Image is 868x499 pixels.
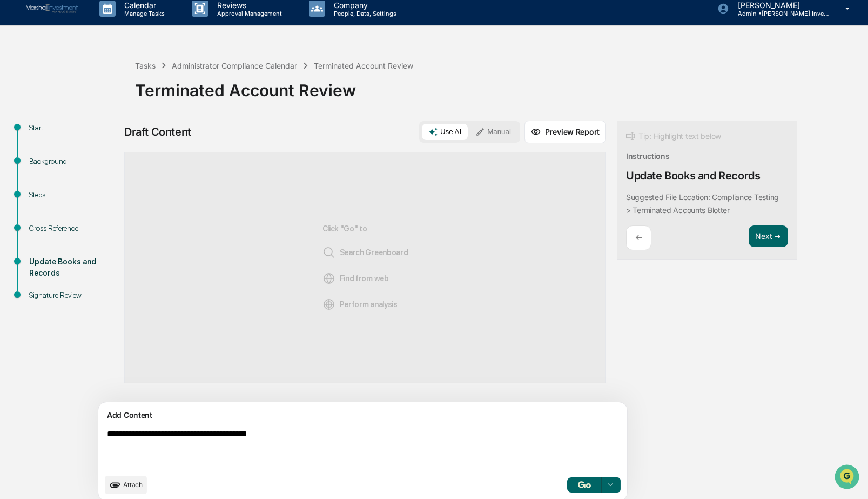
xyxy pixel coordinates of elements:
div: Start [29,122,118,134]
img: 1746055101610-c473b297-6a78-478c-a979-82029cc54cd1 [11,83,30,102]
span: Data Lookup [22,212,68,223]
div: Steps [29,189,118,201]
img: Go [578,481,591,488]
div: Terminated Account Review [314,61,413,70]
img: Jack Rasmussen [11,137,28,154]
span: [DATE] [96,147,118,156]
div: Administrator Compliance Calendar [172,61,297,70]
img: 1746055101610-c473b297-6a78-478c-a979-82029cc54cd1 [22,148,30,156]
button: Preview Report [524,121,606,143]
button: Use AI [422,124,468,140]
img: Web [322,272,335,285]
a: 🗄️Attestations [74,188,138,207]
iframe: Open customer support [833,463,863,493]
p: [PERSON_NAME] [729,1,830,10]
p: People, Data, Settings [325,10,402,17]
a: 🖐️Preclearance [6,188,74,207]
span: Attach [123,481,143,489]
div: Draft Content [124,125,191,138]
div: We're available if you need us! [49,94,149,102]
div: Add Content [105,409,621,422]
button: Go [567,477,602,493]
p: Admin • [PERSON_NAME] Investment Management [729,10,830,17]
span: Find from web [322,272,389,285]
div: Click "Go" to [322,170,408,365]
button: Start new chat [184,86,197,99]
div: 🖐️ [11,193,19,202]
span: Perform analysis [322,298,398,311]
div: Signature Review [29,290,118,301]
div: Past conversations [11,120,72,129]
p: Suggested File Location: Compliance Testing > Terminated Accounts Blotter​ [626,192,779,215]
p: Approval Management [208,10,287,17]
div: Tip: Highlight text below [626,130,721,143]
div: Update Books and Records [29,256,118,279]
div: Tasks [135,61,156,70]
div: 🔎 [11,214,19,222]
span: Attestations [89,192,134,203]
button: See all [167,118,197,131]
span: Search Greenboard [322,246,408,259]
a: Powered byPylon [76,238,131,247]
button: upload document [105,476,147,494]
button: Manual [469,124,517,140]
p: Calendar [116,1,170,10]
div: Update Books and Records [626,169,760,182]
span: Pylon [107,239,131,247]
div: Start new chat [49,83,177,94]
div: Terminated Account Review [135,72,863,100]
div: Instructions [626,151,670,161]
p: How can we help? [11,23,197,40]
p: Reviews [208,1,287,10]
span: • [90,147,93,156]
span: Preclearance [22,192,70,203]
img: Analysis [322,298,335,311]
img: Search [322,246,335,259]
div: Background [29,156,118,167]
img: logo [26,4,78,14]
button: Next ➔ [749,225,788,248]
img: 4531339965365_218c74b014194aa58b9b_72.jpg [23,83,42,102]
p: Manage Tasks [116,10,170,17]
span: [PERSON_NAME] [33,147,88,156]
p: Company [325,1,402,10]
div: 🗄️ [78,193,87,202]
div: Cross Reference [29,223,118,234]
a: 🔎Data Lookup [6,208,72,228]
p: ← [635,232,642,243]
